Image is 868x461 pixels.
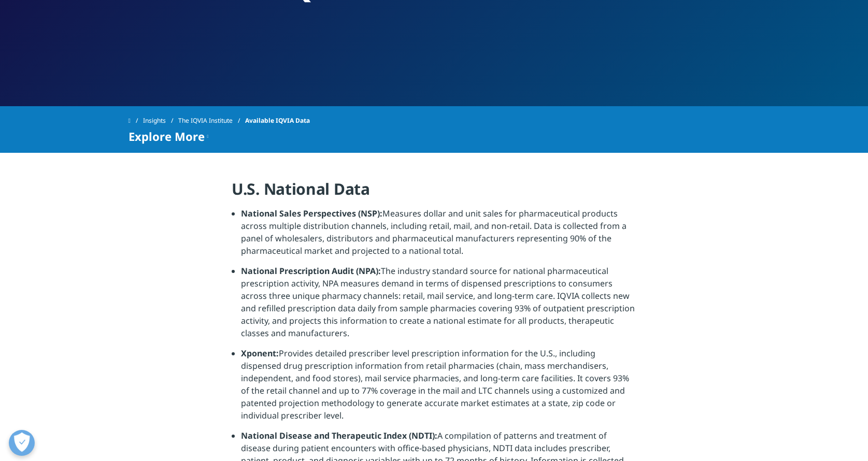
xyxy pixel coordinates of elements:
[143,111,178,130] a: Insights
[241,265,636,347] li: The industry standard source for national pharmaceutical prescription activity, NPA measures dema...
[241,430,437,441] strong: National Disease and Therapeutic Index (NDTI):
[241,207,636,265] li: Measures dollar and unit sales for pharmaceutical products across multiple distribution channels,...
[241,208,382,219] strong: National Sales Perspectives (NSP):
[241,348,279,359] strong: Xponent:
[129,130,205,142] span: Explore More
[241,265,381,277] strong: National Prescription Audit (NPA):
[232,179,636,207] h4: U.S. National Data
[245,111,310,130] span: Available IQVIA Data
[9,430,35,456] button: Open Preferences
[241,347,636,429] li: Provides detailed prescriber level prescription information for the U.S., including dispensed dru...
[178,111,245,130] a: The IQVIA Institute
